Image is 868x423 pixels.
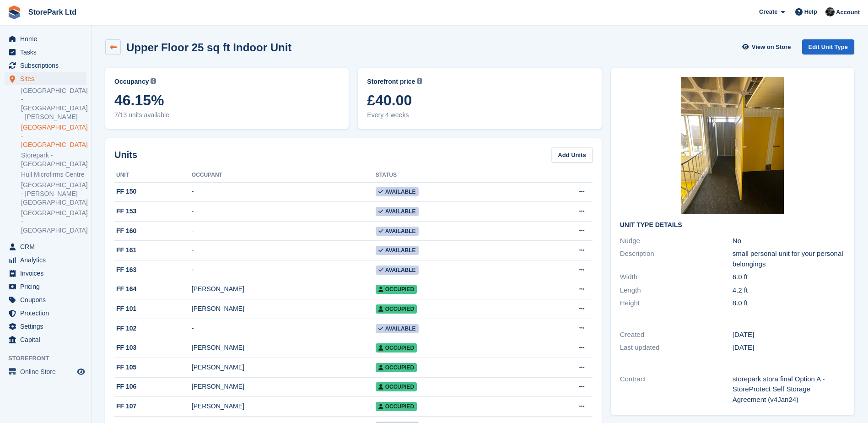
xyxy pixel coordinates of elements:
[5,293,86,306] a: menu
[733,374,845,405] div: storepark stora final Option A - StoreProtect Self Storage Agreement (v4Jan24)
[836,8,860,17] span: Account
[5,280,86,293] a: menu
[620,249,733,269] div: Description
[192,260,376,280] td: -
[376,266,419,275] span: Available
[5,307,86,320] a: menu
[114,284,192,294] div: FF 164
[376,363,417,372] span: Occupied
[376,402,417,411] span: Occupied
[825,7,835,16] img: Ryan Mulcahy
[620,285,733,296] div: Length
[114,110,340,120] span: 7/13 units available
[620,272,733,282] div: Width
[620,342,733,353] div: Last updated
[20,280,75,293] span: Pricing
[20,333,75,346] span: Capital
[192,343,376,352] div: [PERSON_NAME]
[21,123,86,149] a: [GEOGRAPHIC_DATA] - [GEOGRAPHIC_DATA]
[114,382,192,391] div: FF 106
[733,249,845,269] div: small personal unit for your personal belongings
[752,43,791,52] span: View on Store
[367,92,592,108] span: £40.00
[192,319,376,338] td: -
[376,187,419,196] span: Available
[151,78,156,84] img: icon-info-grey-7440780725fd019a000dd9b08b2336e03edf1995a4989e88bcd33f0948082b44.svg
[733,342,845,353] div: [DATE]
[5,59,86,72] a: menu
[20,72,75,85] span: Sites
[5,33,86,45] a: menu
[5,365,86,378] a: menu
[5,320,86,333] a: menu
[192,168,376,183] th: Occupant
[114,363,192,372] div: FF 105
[114,324,192,333] div: FF 102
[367,110,592,120] span: Every 4 weeks
[5,254,86,266] a: menu
[114,343,192,352] div: FF 103
[192,284,376,294] div: [PERSON_NAME]
[376,285,417,294] span: Occupied
[20,365,75,378] span: Online Store
[192,382,376,391] div: [PERSON_NAME]
[20,59,75,72] span: Subscriptions
[192,202,376,222] td: -
[25,5,80,20] a: StorePark Ltd
[192,363,376,372] div: [PERSON_NAME]
[5,333,86,346] a: menu
[367,77,415,87] span: Storefront price
[114,265,192,275] div: FF 163
[733,285,845,296] div: 4.2 ft
[376,227,419,236] span: Available
[21,181,86,207] a: [GEOGRAPHIC_DATA] - [PERSON_NAME][GEOGRAPHIC_DATA]
[192,241,376,260] td: -
[376,246,419,255] span: Available
[733,298,845,309] div: 8.0 ft
[681,77,784,214] img: IMG_6388.jpeg
[620,298,733,309] div: Height
[5,267,86,280] a: menu
[376,343,417,352] span: Occupied
[620,222,845,229] h2: Unit Type details
[20,46,75,59] span: Tasks
[21,209,86,235] a: [GEOGRAPHIC_DATA] - [GEOGRAPHIC_DATA]
[21,87,86,121] a: [GEOGRAPHIC_DATA] - [GEOGRAPHIC_DATA] - [PERSON_NAME]
[192,304,376,314] div: [PERSON_NAME]
[114,92,340,108] span: 46.15%
[376,304,417,314] span: Occupied
[20,320,75,333] span: Settings
[620,330,733,340] div: Created
[114,206,192,216] div: FF 153
[114,304,192,314] div: FF 101
[21,151,86,168] a: Storepark - [GEOGRAPHIC_DATA]
[20,307,75,320] span: Protection
[114,148,137,162] h2: Units
[7,5,21,19] img: stora-icon-8386f47178a22dfd0bd8f6a31ec36ba5ce8667c1dd55bd0f319d3a0aa187defe.svg
[192,221,376,241] td: -
[114,226,192,236] div: FF 160
[759,7,777,16] span: Create
[417,78,422,84] img: icon-info-grey-7440780725fd019a000dd9b08b2336e03edf1995a4989e88bcd33f0948082b44.svg
[20,267,75,280] span: Invoices
[114,77,149,87] span: Occupancy
[20,254,75,266] span: Analytics
[192,182,376,202] td: -
[20,293,75,306] span: Coupons
[114,401,192,411] div: FF 107
[20,33,75,45] span: Home
[733,272,845,282] div: 6.0 ft
[376,382,417,391] span: Occupied
[5,72,86,85] a: menu
[741,39,795,54] a: View on Store
[620,236,733,246] div: Nudge
[21,170,86,179] a: Hull Microfirms Centre
[20,240,75,253] span: CRM
[114,187,192,196] div: FF 150
[802,39,854,54] a: Edit Unit Type
[376,168,526,183] th: Status
[733,236,845,246] div: No
[804,7,817,16] span: Help
[114,168,192,183] th: Unit
[551,147,592,163] a: Add Units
